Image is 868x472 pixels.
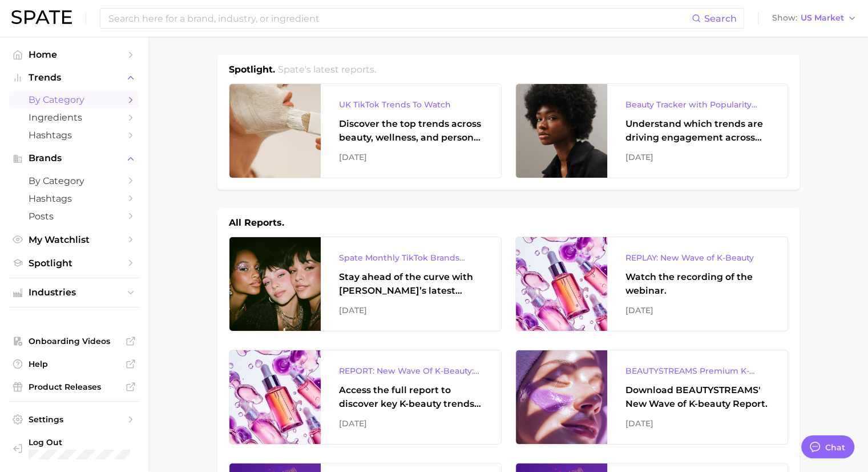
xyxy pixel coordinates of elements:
[9,172,139,190] a: by Category
[11,10,72,24] img: SPATE
[9,126,139,144] a: Hashtags
[229,237,502,331] a: Spate Monthly TikTok Brands TrackerStay ahead of the curve with [PERSON_NAME]’s latest monthly tr...
[107,9,692,28] input: Search here for a brand, industry, or ingredient
[515,350,788,445] a: BEAUTYSTREAMS Premium K-beauty Trends ReportDownload BEAUTYSTREAMS' New Wave of K-beauty Report.[...
[769,11,859,26] button: ShowUS Market
[625,98,769,111] div: Beauty Tracker with Popularity Index
[339,417,483,430] div: [DATE]
[801,15,844,21] span: US Market
[339,364,483,378] div: REPORT: New Wave Of K-Beauty: [GEOGRAPHIC_DATA]’s Trending Innovations In Skincare & Color Cosmetics
[625,251,769,265] div: REPLAY: New Wave of K-Beauty
[29,234,120,245] span: My Watchlist
[229,83,502,178] a: UK TikTok Trends To WatchDiscover the top trends across beauty, wellness, and personal care on Ti...
[625,270,769,298] div: Watch the recording of the webinar.
[29,211,120,222] span: Posts
[229,350,502,445] a: REPORT: New Wave Of K-Beauty: [GEOGRAPHIC_DATA]’s Trending Innovations In Skincare & Color Cosmet...
[229,216,284,230] h1: All Reports.
[29,130,120,141] span: Hashtags
[339,150,483,164] div: [DATE]
[339,383,483,411] div: Access the full report to discover key K-beauty trends influencing [DATE] beauty market
[29,382,120,392] span: Product Releases
[9,69,139,86] button: Trends
[339,98,483,111] div: UK TikTok Trends To Watch
[9,109,139,126] a: Ingredients
[9,284,139,301] button: Industries
[29,287,120,298] span: Industries
[339,303,483,317] div: [DATE]
[9,355,139,373] a: Help
[9,254,139,272] a: Spotlight
[29,258,120,269] span: Spotlight
[339,270,483,298] div: Stay ahead of the curve with [PERSON_NAME]’s latest monthly tracker, spotlighting the fastest-gro...
[625,117,769,145] div: Understand which trends are driving engagement across platforms in the skin, hair, makeup, and fr...
[9,434,139,463] a: Log out. Currently logged in with e-mail farnell.ar@pg.com.
[9,150,139,167] button: Brands
[278,63,376,77] h2: Spate's latest reports.
[515,237,788,331] a: REPLAY: New Wave of K-BeautyWatch the recording of the webinar.[DATE]
[625,417,769,430] div: [DATE]
[704,13,737,24] span: Search
[29,437,130,447] span: Log Out
[29,49,120,60] span: Home
[29,153,120,163] span: Brands
[625,303,769,317] div: [DATE]
[625,364,769,378] div: BEAUTYSTREAMS Premium K-beauty Trends Report
[29,414,120,425] span: Settings
[29,73,120,83] span: Trends
[9,91,139,109] a: by Category
[772,15,797,21] span: Show
[9,378,139,395] a: Product Releases
[9,46,139,63] a: Home
[9,207,139,225] a: Posts
[29,112,120,123] span: Ingredients
[29,94,120,105] span: by Category
[9,333,139,350] a: Onboarding Videos
[339,117,483,145] div: Discover the top trends across beauty, wellness, and personal care on TikTok [GEOGRAPHIC_DATA].
[29,336,120,346] span: Onboarding Videos
[9,411,139,428] a: Settings
[515,83,788,178] a: Beauty Tracker with Popularity IndexUnderstand which trends are driving engagement across platfor...
[29,359,120,369] span: Help
[625,383,769,411] div: Download BEAUTYSTREAMS' New Wave of K-beauty Report.
[229,63,275,77] h1: Spotlight.
[29,175,120,186] span: by Category
[9,231,139,249] a: My Watchlist
[339,251,483,265] div: Spate Monthly TikTok Brands Tracker
[29,193,120,204] span: Hashtags
[9,190,139,207] a: Hashtags
[625,150,769,164] div: [DATE]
